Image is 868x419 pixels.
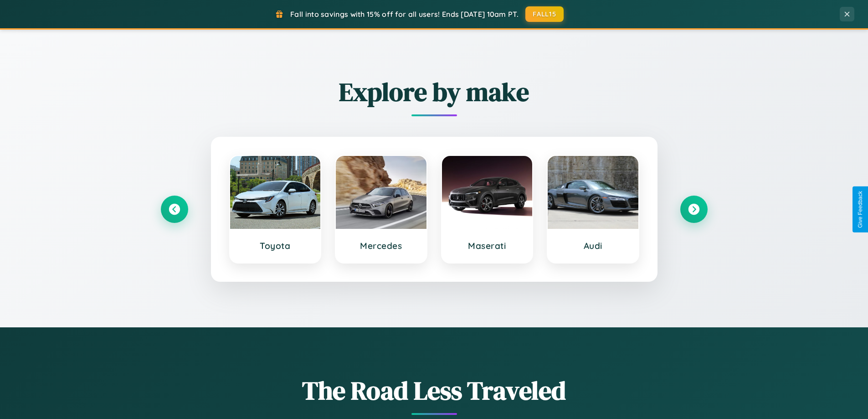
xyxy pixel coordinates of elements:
[857,191,863,228] div: Give Feedback
[161,74,708,109] h2: Explore by make
[345,240,417,251] h3: Mercedes
[451,240,524,251] h3: Maserati
[557,240,629,251] h3: Audi
[525,6,564,22] button: FALL15
[290,10,519,19] span: Fall into savings with 15% off for all users! Ends [DATE] 10am PT.
[239,240,312,251] h3: Toyota
[161,373,708,408] h1: The Road Less Traveled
